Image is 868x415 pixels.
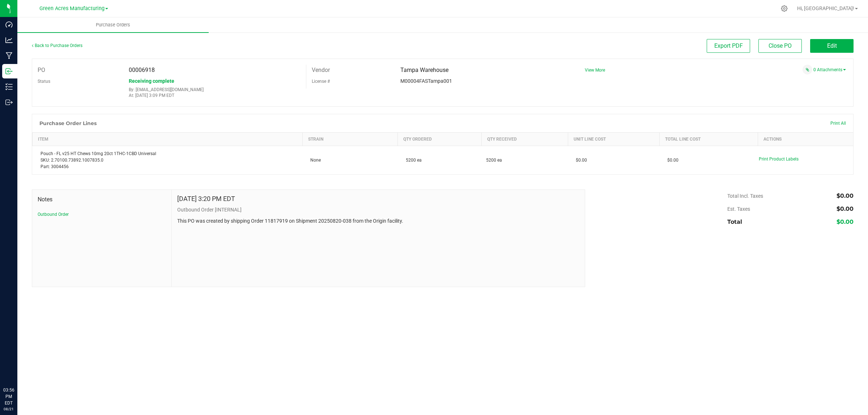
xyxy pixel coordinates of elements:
[129,93,300,98] p: At: [DATE] 3:09 PM EDT
[5,68,13,75] inline-svg: Inbound
[707,39,750,53] button: Export PDF
[302,133,398,146] th: Strain
[39,5,105,12] span: Green Acres Manufacturing
[5,37,13,44] inline-svg: Analytics
[129,87,300,92] p: By: [EMAIL_ADDRESS][DOMAIN_NAME]
[659,133,758,146] th: Total Line Cost
[482,133,568,146] th: Qty Received
[5,21,13,28] inline-svg: Dashboard
[759,157,799,162] span: Print Product Labels
[797,5,854,11] span: Hi, [GEOGRAPHIC_DATA]!
[402,158,422,163] span: 5200 ea
[39,120,97,126] h1: Purchase Order Lines
[32,43,82,48] a: Back to Purchase Orders
[307,158,321,163] span: None
[312,65,330,76] label: Vendor
[837,205,854,212] span: $0.00
[5,52,13,59] inline-svg: Manufacturing
[727,206,750,212] span: Est. Taxes
[803,65,812,74] span: Attach a document
[129,78,174,84] span: Receiving complete
[568,133,659,146] th: Unit Line Cost
[664,158,678,163] span: $0.00
[727,193,763,199] span: Total Incl. Taxes
[400,67,448,73] span: Tampa Warehouse
[33,133,303,146] th: Item
[3,387,14,406] p: 03:56 PM EDT
[827,42,837,49] span: Edit
[780,5,789,12] div: Manage settings
[758,133,853,146] th: Actions
[830,121,846,126] span: Print All
[837,218,854,225] span: $0.00
[714,42,743,49] span: Export PDF
[727,218,742,225] span: Total
[177,195,235,202] h4: [DATE] 3:20 PM EDT
[813,67,846,72] a: 0 Attachments
[769,42,792,49] span: Close PO
[86,22,140,28] span: Purchase Orders
[177,206,579,214] p: Outbound Order [INTERNAL]
[7,357,29,379] iframe: Resource center
[758,39,802,53] button: Close PO
[400,78,452,84] span: M00004FASTampa001
[37,150,298,170] div: Pouch - FL v25 HT Chews 10mg 20ct 1THC-1CBD Universal SKU: 2.70100.73892.1007835.0 Part: 3004456
[38,195,166,204] span: Notes
[38,76,50,87] label: Status
[129,67,155,73] span: 00006918
[810,39,854,53] button: Edit
[398,133,482,146] th: Qty Ordered
[572,158,587,163] span: $0.00
[177,217,579,225] p: This PO was created by shipping Order 11817919 on Shipment 20250820-038 from the Origin facility.
[5,83,13,90] inline-svg: Inventory
[5,99,13,106] inline-svg: Outbound
[486,157,502,163] span: 5200 ea
[585,68,605,73] a: View More
[38,65,45,76] label: PO
[837,192,854,199] span: $0.00
[38,211,69,218] button: Outbound Order
[3,406,14,412] p: 08/21
[17,17,209,33] a: Purchase Orders
[312,76,330,87] label: License #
